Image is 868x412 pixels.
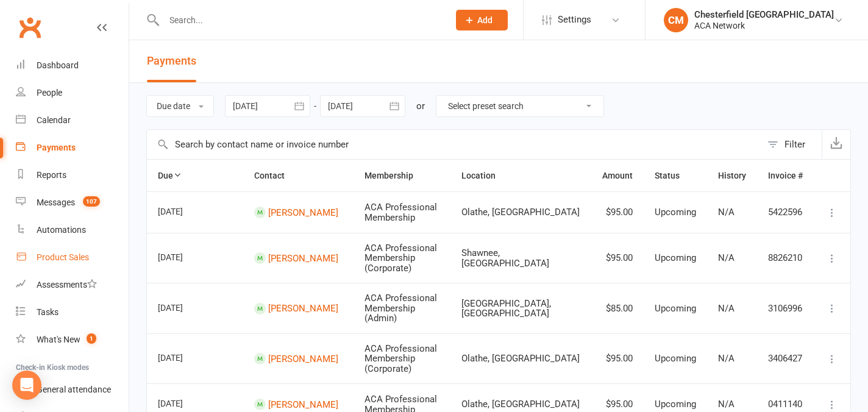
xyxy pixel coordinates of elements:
div: Reports [37,170,66,180]
div: or [416,99,425,113]
span: Upcoming [655,399,696,410]
div: General attendance [37,385,111,394]
span: 107 [83,196,100,207]
td: 3406427 [757,333,814,384]
div: CM [664,8,688,32]
span: Add [477,15,493,25]
span: 1 [87,333,96,344]
span: ACA Professional Membership (Admin) [365,293,437,324]
td: 8826210 [757,233,814,283]
a: Assessments [16,271,129,299]
a: [PERSON_NAME] [268,207,338,218]
span: N/A [718,353,735,364]
td: Shawnee, [GEOGRAPHIC_DATA] [450,233,591,283]
span: ACA Professional Membership (Corporate) [365,343,437,374]
th: History [707,160,757,191]
a: What's New1 [16,326,129,353]
a: General attendance kiosk mode [16,376,129,403]
td: $95.00 [591,191,644,233]
button: Add [456,10,508,30]
div: Tasks [37,307,59,317]
div: What's New [37,335,80,344]
a: Automations [16,216,129,244]
td: $95.00 [591,333,644,384]
button: Due date [146,95,214,117]
input: Search by contact name or invoice number [147,130,761,159]
span: Payments [147,54,196,67]
div: Assessments [37,280,97,289]
span: Upcoming [655,303,696,314]
a: [PERSON_NAME] [268,252,338,263]
div: Payments [37,143,76,152]
th: Amount [591,160,644,191]
a: [PERSON_NAME] [268,303,338,314]
a: Calendar [16,107,129,134]
span: Settings [558,6,591,34]
button: Payments [147,40,196,82]
div: [DATE] [158,202,214,221]
div: Messages [37,197,75,207]
div: Calendar [37,115,71,125]
div: People [37,88,62,98]
input: Search... [160,12,440,29]
th: Membership [354,160,450,191]
a: Payments [16,134,129,162]
div: ACA Network [694,20,834,31]
div: Dashboard [37,60,79,70]
span: Upcoming [655,353,696,364]
th: Contact [243,160,354,191]
td: $95.00 [591,233,644,283]
div: Product Sales [37,252,89,262]
td: Olathe, [GEOGRAPHIC_DATA] [450,191,591,233]
td: [GEOGRAPHIC_DATA], [GEOGRAPHIC_DATA] [450,283,591,333]
div: Automations [37,225,86,235]
a: [PERSON_NAME] [268,399,338,410]
a: Product Sales [16,244,129,271]
span: N/A [718,303,735,314]
a: Dashboard [16,52,129,79]
span: N/A [718,207,735,218]
td: Olathe, [GEOGRAPHIC_DATA] [450,333,591,384]
span: Upcoming [655,207,696,218]
span: N/A [718,252,735,263]
button: Filter [761,130,822,159]
div: Chesterfield [GEOGRAPHIC_DATA] [694,9,834,20]
div: Filter [784,137,805,152]
a: People [16,79,129,107]
span: ACA Professional Membership [365,202,437,223]
td: 5422596 [757,191,814,233]
th: Status [644,160,707,191]
span: ACA Professional Membership (Corporate) [365,243,437,274]
td: 3106996 [757,283,814,333]
div: Open Intercom Messenger [12,371,41,400]
a: [PERSON_NAME] [268,353,338,364]
div: [DATE] [158,348,214,367]
td: $85.00 [591,283,644,333]
div: [DATE] [158,298,214,317]
div: [DATE] [158,247,214,266]
th: Invoice # [757,160,814,191]
span: N/A [718,399,735,410]
th: Location [450,160,591,191]
span: Upcoming [655,252,696,263]
a: Messages 107 [16,189,129,216]
a: Tasks [16,299,129,326]
th: Due [147,160,243,191]
a: Clubworx [15,12,45,43]
a: Reports [16,162,129,189]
